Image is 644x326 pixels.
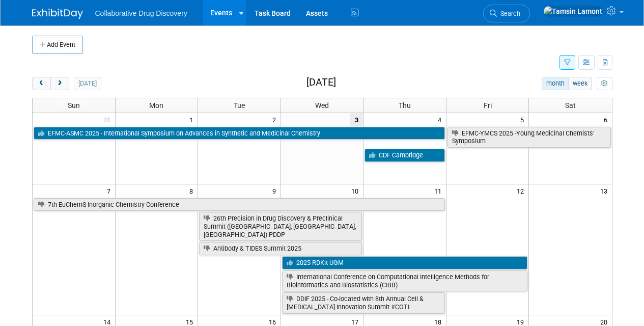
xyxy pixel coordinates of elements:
[34,127,445,140] a: EFMC-ASMC 2025 - International Symposium on Advances in Synthetic and Medicinal Chemistry
[271,113,281,126] span: 2
[399,101,411,110] span: Thu
[102,113,115,126] span: 31
[32,9,83,19] img: ExhibitDay
[601,80,608,87] i: Personalize Calendar
[149,101,163,110] span: Mon
[32,77,51,90] button: prev
[447,127,611,148] a: EFMC-YMCS 2025 -Young Medicinal Chemists’ Symposium
[282,292,445,313] a: DDIF 2025 - Co-located with 8th Annual Cell & [MEDICAL_DATA] Innovation Summit #CGTI
[597,77,612,90] button: myCustomButton
[599,184,612,197] span: 13
[543,6,603,17] img: Tamsin Lamont
[50,77,69,90] button: next
[282,256,528,269] a: 2025 RDKit UGM
[306,77,336,88] h2: [DATE]
[68,101,80,110] span: Sun
[32,36,83,54] button: Add Event
[234,101,245,110] span: Tue
[519,113,528,126] span: 5
[483,5,530,22] a: Search
[199,242,362,255] a: Antibody & TIDES Summit 2025
[271,184,281,197] span: 9
[437,113,446,126] span: 4
[542,77,569,90] button: month
[315,101,329,110] span: Wed
[350,184,363,197] span: 10
[188,184,198,197] span: 8
[365,149,445,162] a: CDF Cambridge
[497,10,520,17] span: Search
[74,77,101,90] button: [DATE]
[34,198,445,211] a: 7th EuChemS Inorganic Chemistry Conference
[603,113,612,126] span: 6
[568,77,592,90] button: week
[106,184,115,197] span: 7
[350,113,363,126] span: 3
[199,212,362,241] a: 26th Precision in Drug Discovery & Preclinical Summit ([GEOGRAPHIC_DATA], [GEOGRAPHIC_DATA], [GEO...
[484,101,492,110] span: Fri
[188,113,198,126] span: 1
[516,184,528,197] span: 12
[565,101,576,110] span: Sat
[282,270,528,291] a: International Conference on Computational Intelligence Methods for Bioinformatics and Biostatisti...
[95,9,187,17] span: Collaborative Drug Discovery
[433,184,446,197] span: 11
